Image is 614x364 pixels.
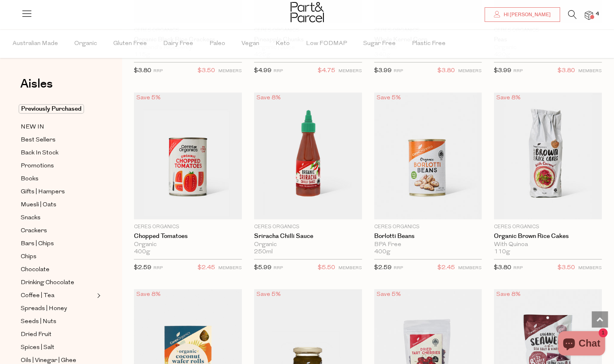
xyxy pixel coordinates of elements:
[556,331,608,358] inbox-online-store-chat: Shopify online store chat
[254,223,362,231] p: Ceres Organics
[21,317,56,327] span: Seeds | Nuts
[134,92,163,103] div: Save 5%
[209,30,225,58] span: Paleo
[21,343,54,353] span: Spices | Salt
[494,92,602,220] img: Organic Brown Rice Cakes
[134,248,150,256] span: 400g
[21,174,39,184] span: Books
[494,248,510,256] span: 110g
[494,289,523,300] div: Save 8%
[502,11,551,18] span: Hi [PERSON_NAME]
[218,69,242,73] small: MEMBERS
[274,69,283,73] small: RRP
[494,68,511,74] span: $3.99
[21,291,95,301] a: Coffee | Tea
[306,30,347,58] span: Low FODMAP
[95,291,101,300] button: Expand/Collapse Coffee | Tea
[494,241,602,248] div: With Quinoa
[113,30,147,58] span: Gluten Free
[163,30,193,58] span: Dairy Free
[485,7,560,22] a: Hi [PERSON_NAME]
[134,92,242,220] img: Chopped Tomatoes
[21,252,37,262] span: Chips
[585,11,593,19] a: 4
[318,66,335,76] span: $4.75
[374,223,482,231] p: Ceres Organics
[494,233,602,240] a: Organic Brown Rice Cakes
[458,69,482,73] small: MEMBERS
[21,304,95,314] a: Spreads | Honey
[594,11,601,18] span: 4
[494,223,602,231] p: Ceres Organics
[513,69,523,73] small: RRP
[254,265,271,271] span: $5.99
[437,263,455,273] span: $2.45
[21,213,41,223] span: Snacks
[21,343,95,353] a: Spices | Salt
[291,2,324,22] img: Part&Parcel
[363,30,396,58] span: Sugar Free
[21,122,95,132] a: NEW IN
[21,278,74,288] span: Drinking Chocolate
[513,266,523,270] small: RRP
[21,187,65,197] span: Gifts | Hampers
[241,30,259,58] span: Vegan
[21,252,95,262] a: Chips
[318,263,335,273] span: $5.50
[20,78,53,98] a: Aisles
[21,200,95,210] a: Muesli | Oats
[374,92,482,220] img: Borlotti Beans
[374,241,482,248] div: BPA Free
[374,248,390,256] span: 400g
[458,266,482,270] small: MEMBERS
[494,92,523,103] div: Save 8%
[21,104,95,114] a: Previously Purchased
[338,266,362,270] small: MEMBERS
[578,69,602,73] small: MEMBERS
[21,161,95,171] a: Promotions
[134,241,242,248] div: Organic
[437,66,455,76] span: $3.80
[21,161,54,171] span: Promotions
[19,104,84,113] span: Previously Purchased
[254,248,273,256] span: 250ml
[374,289,403,300] div: Save 5%
[254,68,271,74] span: $4.99
[21,265,95,275] a: Chocolate
[21,304,67,314] span: Spreads | Honey
[21,200,56,210] span: Muesli | Oats
[558,263,575,273] span: $3.50
[21,330,52,340] span: Dried Fruit
[21,122,44,132] span: NEW IN
[412,30,446,58] span: Plastic Free
[21,226,47,236] span: Crackers
[218,266,242,270] small: MEMBERS
[254,92,362,220] img: Sriracha Chilli Sauce
[494,265,511,271] span: $3.80
[198,66,215,76] span: $3.50
[254,92,283,103] div: Save 8%
[374,265,392,271] span: $2.59
[276,30,290,58] span: Keto
[21,226,95,236] a: Crackers
[21,239,54,249] span: Bars | Chips
[374,92,403,103] div: Save 5%
[558,66,575,76] span: $3.80
[20,75,53,93] span: Aisles
[134,233,242,240] a: Chopped Tomatoes
[198,263,215,273] span: $2.45
[153,69,163,73] small: RRP
[374,68,392,74] span: $3.99
[254,233,362,240] a: Sriracha Chilli Sauce
[21,135,56,145] span: Best Sellers
[134,289,163,300] div: Save 8%
[338,69,362,73] small: MEMBERS
[21,187,95,197] a: Gifts | Hampers
[374,233,482,240] a: Borlotti Beans
[21,213,95,223] a: Snacks
[21,317,95,327] a: Seeds | Nuts
[21,239,95,249] a: Bars | Chips
[134,265,151,271] span: $2.59
[21,174,95,184] a: Books
[578,266,602,270] small: MEMBERS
